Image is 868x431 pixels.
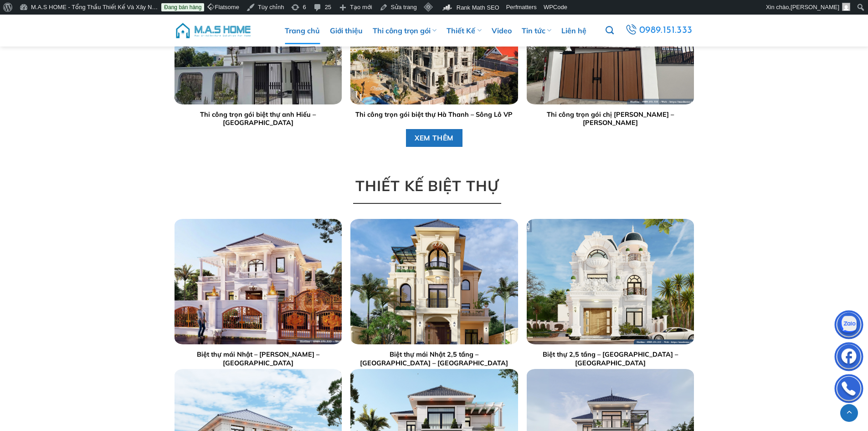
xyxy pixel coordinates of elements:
[175,17,252,44] img: M.A.S HOME – Tổng Thầu Thiết Kế Và Xây Nhà Trọn Gói
[522,17,551,44] a: Tin tức
[639,23,693,38] span: 0989.151.333
[174,219,341,344] img: Trang chủ 21
[373,17,437,44] a: Thi công trọn gói
[527,219,694,344] img: Trang chủ 23
[174,110,341,127] a: Thi công trọn gói biệt thự anh Hiếu – [GEOGRAPHIC_DATA]
[355,110,513,119] a: Thi công trọn gói biệt thự Hà Thanh – Sông Lô VP
[835,376,863,404] img: Phone
[791,4,839,10] span: [PERSON_NAME]
[330,17,363,44] a: Giới thiệu
[527,110,694,127] a: Thi công trọn gói chị [PERSON_NAME] – [PERSON_NAME]
[447,17,481,44] a: Thiết Kế
[350,219,518,344] img: Trang chủ 22
[840,404,858,422] a: Lên đầu trang
[561,17,586,44] a: Liên hệ
[606,21,614,40] a: Tìm kiếm
[835,344,863,372] img: Facebook
[531,350,689,367] a: Biệt thự 2,5 tầng – [GEOGRAPHIC_DATA] – [GEOGRAPHIC_DATA]
[457,4,499,11] span: Rank Math SEO
[161,3,204,11] a: Đang bán hàng
[624,22,693,39] a: 0989.151.333
[415,132,454,144] span: XEM THÊM
[406,129,462,147] a: XEM THÊM
[285,17,320,44] a: Trang chủ
[179,350,337,367] a: Biệt thự mái Nhật – [PERSON_NAME] – [GEOGRAPHIC_DATA]
[355,174,498,197] span: THIẾT KẾ BIỆT THỰ
[492,17,512,44] a: Video
[835,312,863,340] img: Zalo
[355,350,513,367] a: Biệt thự mái Nhật 2,5 tầng – [GEOGRAPHIC_DATA] – [GEOGRAPHIC_DATA]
